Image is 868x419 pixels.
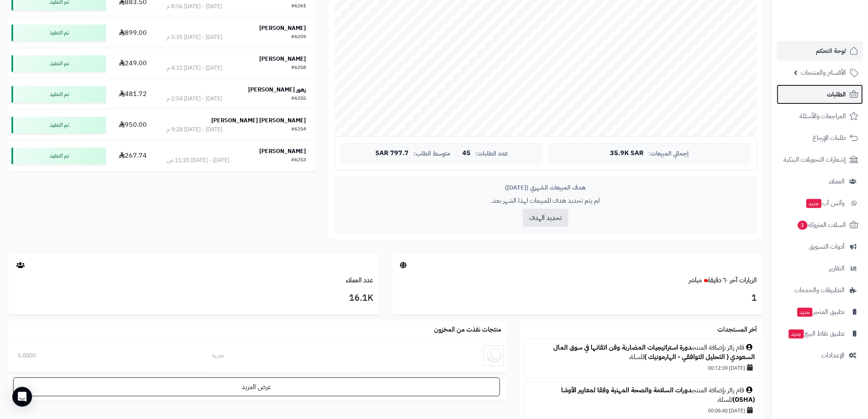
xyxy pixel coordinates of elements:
[528,405,755,416] div: [DATE] 00:06:40
[475,150,508,157] span: عدد الطلبات:
[801,67,846,78] span: الأقسام والمنتجات
[777,193,863,213] a: وآتس آبجديد
[777,215,863,235] a: السلات المتروكة3
[292,95,306,103] div: #6255
[109,48,157,79] td: 249.00
[800,110,846,122] span: المراجعات والأسئلة
[167,126,222,134] div: [DATE] - [DATE] 9:28 م
[718,326,757,334] h3: آخر المستجدات
[260,55,306,63] strong: [PERSON_NAME]
[777,324,863,343] a: تطبيق نقاط البيعجديد
[649,150,689,157] span: إجمالي المبيعات:
[292,156,306,165] div: #6253
[610,150,644,157] span: 35.9K SAR
[212,352,355,360] div: تجربة
[777,280,863,300] a: التطبيقات والخدمات
[797,306,845,318] span: تطبيق المتجر
[292,64,306,72] div: #6258
[18,352,193,360] div: 5.0000
[484,346,504,366] img: تجربة
[806,197,845,209] span: وآتس آب
[398,291,758,305] h3: 1
[109,110,157,140] td: 950.00
[777,106,863,126] a: المراجعات والأسئلة
[167,2,222,11] div: [DATE] - [DATE] 8:56 م
[455,150,457,156] span: |
[797,308,813,317] span: جديد
[777,346,863,365] a: الإعدادات
[806,199,822,208] span: جديد
[167,64,222,72] div: [DATE] - [DATE] 4:32 م
[777,85,863,104] a: الطلبات
[689,275,757,285] a: الزيارات آخر ٦٠ دقيقةمباشر
[13,378,500,396] a: عرض المزيد
[827,89,846,100] span: الطلبات
[11,25,106,41] div: تم التنفيذ
[11,148,106,164] div: تم التنفيذ
[413,150,450,157] span: متوسط الطلب:
[795,284,845,296] span: التطبيقات والخدمات
[260,24,306,32] strong: [PERSON_NAME]
[167,95,222,103] div: [DATE] - [DATE] 2:54 م
[292,33,306,41] div: #6259
[212,116,306,125] strong: [PERSON_NAME] [PERSON_NAME]
[346,275,374,285] a: عدد العملاء
[822,350,845,361] span: الإعدادات
[816,45,846,57] span: لوحة التحكم
[12,387,32,407] div: Open Intercom Messenger
[11,117,106,133] div: تم التنفيذ
[813,132,846,144] span: طلبات الإرجاع
[167,33,222,41] div: [DATE] - [DATE] 5:35 م
[375,150,409,157] span: 797.7 SAR
[292,2,306,11] div: #6261
[109,141,157,171] td: 267.74
[528,386,755,405] div: قام زائر بإضافة المنتج للسلة.
[798,221,808,230] span: 3
[777,302,863,322] a: تطبيق المتجرجديد
[341,183,751,192] div: هدف المبيعات الشهري ([DATE])
[788,328,845,339] span: تطبيق نقاط البيع
[14,291,374,305] h3: 16.1K
[167,156,229,165] div: [DATE] - [DATE] 11:20 ص
[689,275,702,285] small: مباشر
[109,18,157,48] td: 899.00
[249,85,306,94] strong: زهور [PERSON_NAME]
[561,385,755,405] a: دورات السلامة والصحة المهنية وفقا لمعايير الأوشا (OSHA)
[777,172,863,191] a: العملاء
[784,154,846,165] span: إشعارات التحويلات البنكية
[553,343,755,362] a: دورة استراتيجيات المضاربة وفن اتقانها في سوق المال السعودي ( التحليل التوافقي - الهارمونيك )
[528,343,755,362] div: قام زائر بإضافة المنتج للسلة.
[462,150,471,157] span: 45
[777,150,863,169] a: إشعارات التحويلات البنكية
[777,237,863,256] a: أدوات التسويق
[523,209,569,227] button: تحديد الهدف
[260,147,306,156] strong: [PERSON_NAME]
[341,196,751,206] p: لم يتم تحديد هدف للمبيعات لهذا الشهر بعد.
[829,176,845,187] span: العملاء
[777,41,863,61] a: لوحة التحكم
[11,55,106,72] div: تم التنفيذ
[777,128,863,148] a: طلبات الإرجاع
[777,259,863,278] a: التقارير
[809,241,845,252] span: أدوات التسويق
[829,263,845,274] span: التقارير
[109,79,157,110] td: 481.72
[434,326,501,334] h3: منتجات نفذت من المخزون
[789,330,804,339] span: جديد
[11,86,106,103] div: تم التنفيذ
[292,126,306,134] div: #6254
[797,219,846,231] span: السلات المتروكة
[528,362,755,373] div: [DATE] 00:12:39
